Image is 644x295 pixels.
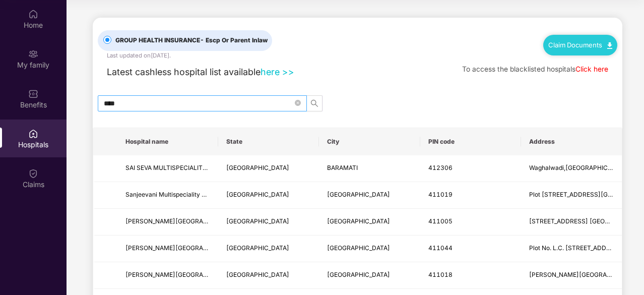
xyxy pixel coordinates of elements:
[428,244,453,252] span: 411044
[226,271,289,278] span: [GEOGRAPHIC_DATA]
[575,65,608,73] a: Click here
[306,95,323,111] button: search
[107,51,171,60] div: Last updated on [DATE] .
[521,209,622,235] td: 1160 / 61, Ganeshkhind Road, Opp. Rahul Theatre, Shivajinagar -
[125,244,308,252] span: [PERSON_NAME][GEOGRAPHIC_DATA] - [GEOGRAPHIC_DATA]
[428,164,453,171] span: 412306
[218,262,319,289] td: MAHARASHTRA
[548,41,612,49] a: Claim Documents
[462,65,575,73] span: To access the blacklisted hospitals
[117,235,218,262] td: SHRINIWAS HOSPITAL - Pune
[319,128,420,155] th: City
[107,67,261,77] span: Latest cashless hospital list available
[521,155,622,182] td: Waghalwadi,Someshwar nagar, Tal-Baramati Dist-Pune
[327,191,390,198] span: [GEOGRAPHIC_DATA]
[28,89,38,99] img: svg+xml;base64,PHN2ZyBpZD0iQmVuZWZpdHMiIHhtbG5zPSJodHRwOi8vd3d3LnczLm9yZy8yMDAwL3N2ZyIgd2lkdGg9Ij...
[125,164,374,171] span: SAI SEVA MULTISPECIALITY HOSPITAL AND [MEDICAL_DATA] - [GEOGRAPHIC_DATA]
[319,262,420,289] td: PUNE
[521,235,622,262] td: Plot No. L.C. 5a, Sector 25, Yamunanagar, Nigdi -
[28,168,38,179] img: svg+xml;base64,PHN2ZyBpZD0iQ2xhaW0iIHhtbG5zPSJodHRwOi8vd3d3LnczLm9yZy8yMDAwL3N2ZyIgd2lkdGg9IjIwIi...
[319,235,420,262] td: PUNE
[218,209,319,235] td: MAHARASHTRA
[28,49,38,59] img: svg+xml;base64,PHN2ZyB3aWR0aD0iMjAiIGhlaWdodD0iMjAiIHZpZXdCb3g9IjAgMCAyMCAyMCIgZmlsbD0ibm9uZSIgeG...
[420,128,521,155] th: PIN code
[218,155,319,182] td: MAHARASHTRA
[125,271,308,278] span: [PERSON_NAME][GEOGRAPHIC_DATA] - [GEOGRAPHIC_DATA]
[529,244,630,252] span: Plot No. L.C. [STREET_ADDRESS] -
[428,271,453,278] span: 411018
[295,100,301,106] span: close-circle
[125,191,295,198] span: Sanjeevani Multispeciality Hospital - [GEOGRAPHIC_DATA]
[226,244,289,252] span: [GEOGRAPHIC_DATA]
[111,36,272,45] span: GROUP HEALTH INSURANCE
[607,42,612,49] img: svg+xml;base64,PHN2ZyB4bWxucz0iaHR0cDovL3d3dy53My5vcmcvMjAwMC9zdmciIHdpZHRoPSIxMC40IiBoZWlnaHQ9Ij...
[521,128,622,155] th: Address
[226,191,289,198] span: [GEOGRAPHIC_DATA]
[529,138,614,146] span: Address
[319,209,420,235] td: PUNE
[327,217,390,225] span: [GEOGRAPHIC_DATA]
[117,182,218,209] td: Sanjeevani Multispeciality Hospital - Pune
[28,129,38,139] img: svg+xml;base64,PHN2ZyBpZD0iSG9zcGl0YWxzIiB4bWxucz0iaHR0cDovL3d3dy53My5vcmcvMjAwMC9zdmciIHdpZHRoPS...
[117,128,218,155] th: Hospital name
[117,209,218,235] td: HARDIKAR HOSPITAL - PUNE
[319,155,420,182] td: BARAMATI
[327,244,390,252] span: [GEOGRAPHIC_DATA]
[327,164,358,171] span: BARAMATI
[226,217,289,225] span: [GEOGRAPHIC_DATA]
[521,262,622,289] td: SANT TUKARAM NAGAR, PIMPRI, PUNE - 411018
[261,67,294,77] a: here >>
[117,155,218,182] td: SAI SEVA MULTISPECIALITY HOSPITAL AND ICU - Baramati
[521,182,622,209] td: Plot No.GP-98, Bhosari-Nigdi Road, Near CNG Pump, Thermax Chowk, Chinchwad, MIDC, Pune - 411019
[295,98,301,108] span: close-circle
[307,99,322,107] span: search
[218,128,319,155] th: State
[125,217,308,225] span: [PERSON_NAME][GEOGRAPHIC_DATA] - [GEOGRAPHIC_DATA]
[319,182,420,209] td: PUNE
[428,191,453,198] span: 411019
[327,271,390,278] span: [GEOGRAPHIC_DATA]
[428,217,453,225] span: 411005
[117,262,218,289] td: DR D.Y PATIL HOSPITAL & RESEARCH CENTRE - PUNE
[200,36,268,44] span: - Escp Or Parent Inlaw
[28,9,38,19] img: svg+xml;base64,PHN2ZyBpZD0iSG9tZSIgeG1sbnM9Imh0dHA6Ly93d3cudzMub3JnLzIwMDAvc3ZnIiB3aWR0aD0iMjAiIG...
[125,138,210,146] span: Hospital name
[218,235,319,262] td: MAHARASHTRA
[218,182,319,209] td: MAHARASHTRA
[226,164,289,171] span: [GEOGRAPHIC_DATA]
